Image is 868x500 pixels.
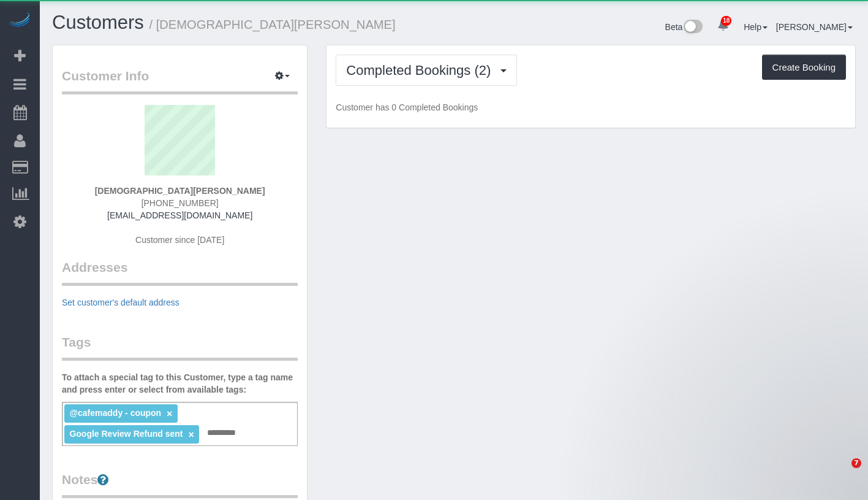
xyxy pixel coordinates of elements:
[95,186,265,196] strong: [DEMOGRAPHIC_DATA][PERSON_NAME]
[188,429,194,440] a: ×
[167,409,172,419] a: ×
[62,371,298,396] label: To attach a special tag to this Customer, type a tag name and press enter or select from availabl...
[336,55,517,86] button: Completed Bookings (2)
[62,298,179,307] a: Set customer's default address
[346,63,497,78] span: Completed Bookings (2)
[62,471,298,498] legend: Notes
[762,55,846,80] button: Create Booking
[69,429,183,439] span: Google Review Refund sent
[62,333,298,361] legend: Tags
[149,18,396,31] small: / [DEMOGRAPHIC_DATA][PERSON_NAME]
[62,67,298,94] legend: Customer Info
[682,20,703,36] img: New interface
[7,12,32,29] img: Automaid Logo
[665,22,703,32] a: Beta
[69,408,161,418] span: @cafemaddy - coupon
[744,22,768,32] a: Help
[826,458,856,488] iframe: Intercom live chat
[721,16,731,26] span: 18
[336,101,846,113] p: Customer has 0 Completed Bookings
[107,210,252,220] a: [EMAIL_ADDRESS][DOMAIN_NAME]
[142,198,219,208] span: [PHONE_NUMBER]
[135,235,224,245] span: Customer since [DATE]
[711,12,735,39] a: 18
[776,22,853,32] a: [PERSON_NAME]
[52,12,144,33] a: Customers
[851,458,861,468] span: 7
